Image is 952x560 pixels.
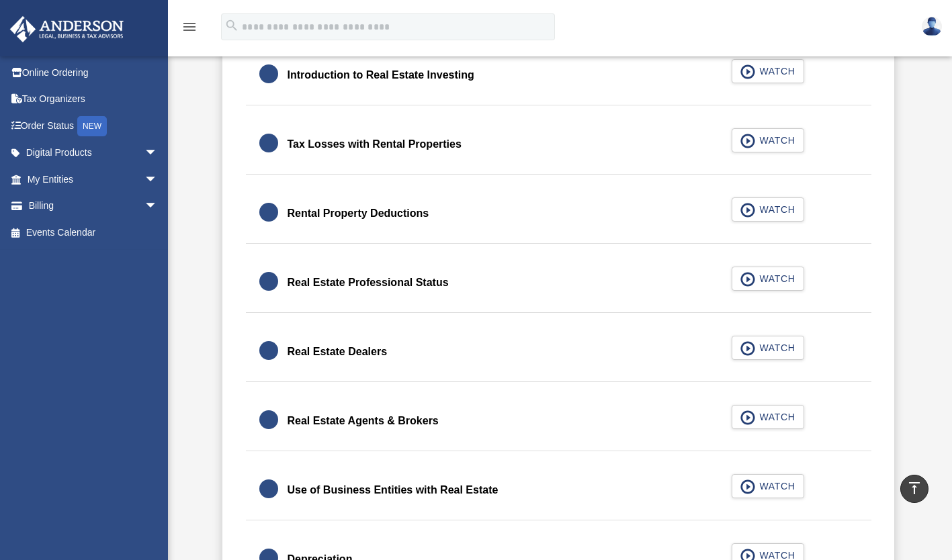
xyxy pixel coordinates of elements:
div: Use of Business Entities with Real Estate [288,481,499,500]
img: Anderson Advisors Platinum Portal [6,16,128,42]
button: WATCH [732,267,804,291]
a: Use of Business Entities with Real Estate WATCH [259,474,858,506]
button: WATCH [732,197,804,222]
div: Introduction to Real Estate Investing [288,66,474,85]
button: WATCH [732,59,804,83]
a: Tax Losses with Rental Properties WATCH [259,128,858,160]
a: Online Ordering [9,59,178,86]
span: WATCH [755,272,795,285]
div: Tax Losses with Rental Properties [288,135,462,154]
a: Tax Organizers [9,86,178,113]
a: Order StatusNEW [9,112,178,140]
a: Real Estate Dealers WATCH [259,336,858,368]
a: Digital Productsarrow_drop_down [9,140,178,167]
span: arrow_drop_down [144,166,171,193]
a: Rental Property Deductions WATCH [259,197,858,230]
a: menu [181,24,198,35]
a: vertical_align_top [900,475,928,503]
button: WATCH [732,474,804,498]
span: WATCH [755,341,795,355]
span: arrow_drop_down [144,193,171,220]
a: Billingarrow_drop_down [9,193,178,220]
span: WATCH [755,203,795,216]
button: WATCH [732,336,804,360]
span: WATCH [755,410,795,424]
div: NEW [77,116,107,136]
span: WATCH [755,64,795,78]
a: Events Calendar [9,219,178,246]
img: User Pic [922,17,942,36]
span: WATCH [755,479,795,493]
i: vertical_align_top [906,480,922,496]
div: Real Estate Agents & Brokers [288,412,439,430]
span: arrow_drop_down [144,140,171,167]
button: WATCH [732,405,804,429]
div: Real Estate Dealers [288,342,388,361]
a: Real Estate Agents & Brokers WATCH [259,405,858,437]
i: search [224,18,239,33]
i: menu [181,19,198,35]
a: Real Estate Professional Status WATCH [259,267,858,299]
div: Real Estate Professional Status [288,273,449,292]
a: My Entitiesarrow_drop_down [9,166,178,193]
a: Introduction to Real Estate Investing WATCH [259,59,858,91]
span: WATCH [755,134,795,147]
button: WATCH [732,128,804,152]
div: Rental Property Deductions [288,204,429,223]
